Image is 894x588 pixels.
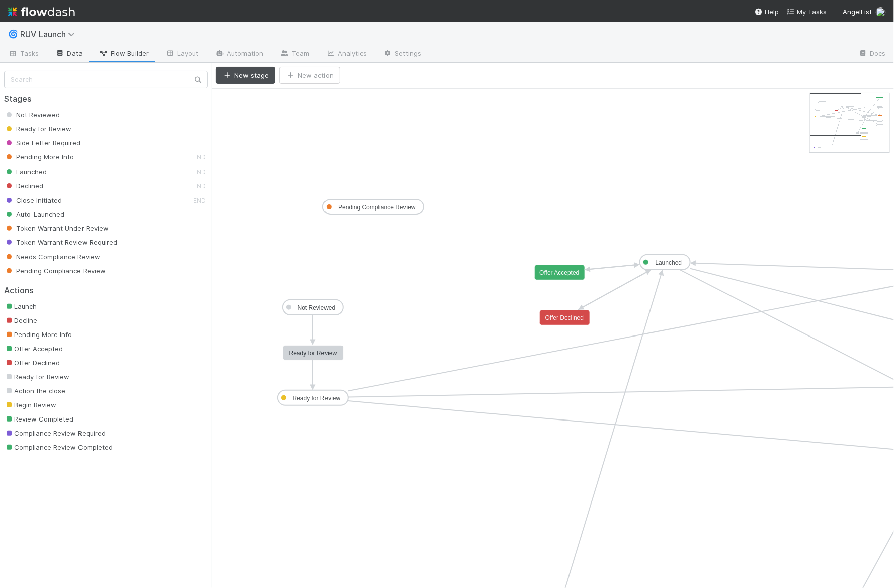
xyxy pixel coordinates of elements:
a: Docs [850,46,894,62]
text: Not Reviewed [298,304,336,311]
a: Team [272,46,317,62]
h2: Actions [4,286,208,295]
span: Launch [4,302,37,310]
small: END [193,153,206,161]
span: Token Warrant Under Review [4,224,109,232]
a: Layout [157,46,207,62]
a: Automation [207,46,272,62]
small: END [193,197,206,204]
a: Flow Builder [91,46,157,62]
text: Launched [656,259,682,266]
span: Review Completed [4,415,73,423]
small: END [193,168,206,176]
input: Search [4,71,208,88]
img: avatar_2de93f86-b6c7-4495-bfe2-fb093354a53c.png [876,7,886,17]
text: Offer Accepted [539,269,579,276]
span: Decline [4,316,37,324]
text: Pending Compliance Review [338,204,416,211]
small: END [193,182,206,190]
span: Compliance Review Required [4,429,106,437]
span: 🌀 [8,30,18,38]
span: Not Reviewed [4,111,60,119]
span: Ready for Review [4,125,71,133]
img: logo-inverted-e16ddd16eac7371096b0.svg [8,3,75,20]
a: My Tasks [787,7,827,17]
span: Compliance Review Completed [4,443,113,451]
span: Tasks [8,48,39,58]
span: Pending More Info [4,330,72,339]
span: Action the close [4,387,65,395]
span: RUV Launch [20,29,80,39]
span: Close Initiated [4,196,62,204]
text: Offer Declined [545,314,584,321]
span: Token Warrant Review Required [4,238,117,246]
span: Declined [4,182,43,190]
a: Analytics [317,46,375,62]
button: New stage [216,67,275,84]
span: Needs Compliance Review [4,253,100,261]
span: Offer Accepted [4,345,63,353]
span: Launched [4,167,47,176]
div: Help [755,7,779,17]
span: Auto-Launched [4,210,64,218]
span: Pending More Info [4,153,74,161]
span: My Tasks [787,8,827,16]
span: Begin Review [4,401,56,409]
span: Offer Declined [4,359,60,367]
span: AngelList [843,8,872,16]
button: New action [279,67,340,84]
text: Ready for Review [289,350,337,357]
a: Settings [375,46,430,62]
h2: Stages [4,94,208,104]
text: Ready for Review [293,395,341,402]
a: Data [47,46,91,62]
span: Ready for Review [4,373,69,381]
span: Flow Builder [99,48,149,58]
span: Pending Compliance Review [4,267,106,275]
span: Side Letter Required [4,139,80,147]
